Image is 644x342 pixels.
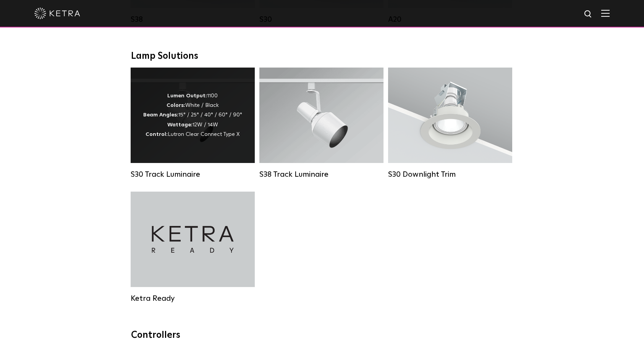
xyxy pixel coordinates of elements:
a: S30 Track Luminaire Lumen Output:1100Colors:White / BlackBeam Angles:15° / 25° / 40° / 60° / 90°W... [131,68,255,180]
span: Lutron Clear Connect Type X [168,132,239,137]
strong: Beam Angles: [143,112,178,118]
a: S38 Track Luminaire Lumen Output:1100Colors:White / BlackBeam Angles:10° / 25° / 40° / 60°Wattage... [259,68,383,180]
div: S30 Track Luminaire [131,170,255,179]
div: Controllers [131,330,513,341]
a: S30 Downlight Trim S30 Downlight Trim [388,68,512,180]
strong: Control: [146,132,168,137]
strong: Lumen Output: [167,93,207,98]
div: S30 Downlight Trim [388,170,512,179]
div: 1100 White / Black 15° / 25° / 40° / 60° / 90° 12W / 14W [143,91,242,139]
img: Hamburger%20Nav.svg [601,10,610,17]
div: Lamp Solutions [131,51,513,62]
img: search icon [584,10,593,19]
a: Ketra Ready Ketra Ready [131,192,255,304]
strong: Wattage: [167,122,193,127]
img: ketra-logo-2019-white [34,8,80,19]
strong: Colors: [167,103,185,108]
div: S38 Track Luminaire [259,170,383,179]
div: Ketra Ready [131,294,255,303]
